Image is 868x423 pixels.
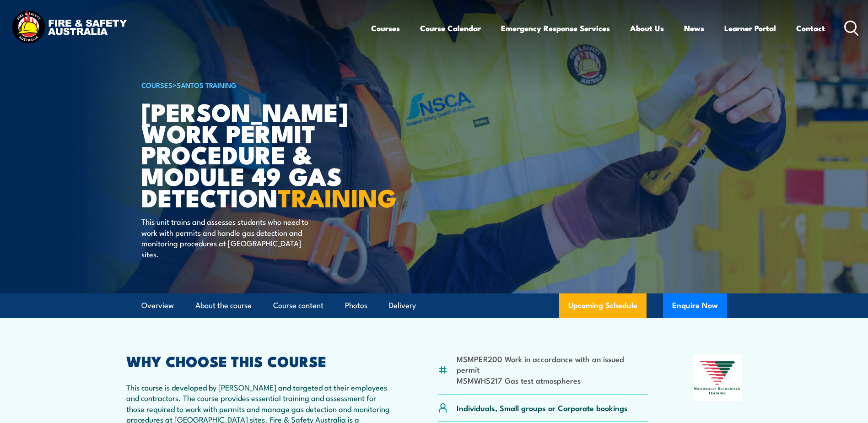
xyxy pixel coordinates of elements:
a: Delivery [389,293,416,318]
a: Santos Training [177,80,237,90]
a: News [684,16,704,40]
a: Contact [796,16,825,40]
button: Enquire Now [663,293,727,318]
li: MSMWHS217 Gas test atmospheres [457,375,648,385]
a: COURSES [141,80,173,90]
a: Learner Portal [724,16,776,40]
img: Nationally Recognised Training logo. [693,354,742,401]
a: Upcoming Schedule [559,293,647,318]
p: Individuals, Small groups or Corporate bookings [457,402,628,413]
strong: TRAINING [278,178,397,216]
p: This unit trains and assesses students who need to work with permits and handle gas detection and... [141,216,308,259]
h1: [PERSON_NAME] Work Permit Procedure & Module 49 Gas Detection [141,101,367,208]
h2: WHY CHOOSE THIS COURSE [126,354,394,367]
a: Emergency Response Services [501,16,610,40]
a: Course Calendar [420,16,481,40]
a: Course content [273,293,323,318]
li: MSMPER200 Work in accordance with an issued permit [457,353,648,375]
h6: > [141,79,367,90]
a: Overview [141,293,174,318]
a: About Us [630,16,664,40]
a: Photos [345,293,367,318]
a: Courses [371,16,400,40]
a: About the course [195,293,252,318]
